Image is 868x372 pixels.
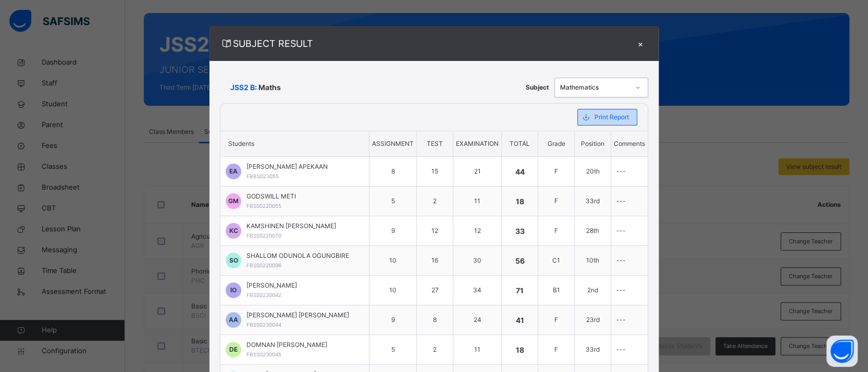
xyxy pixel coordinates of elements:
[502,131,538,157] th: TOTAL
[229,256,238,265] span: SO
[391,316,395,324] span: 9
[516,345,524,354] span: 18
[616,167,626,175] span: ---
[433,316,437,324] span: 8
[229,345,238,354] span: DE
[516,286,524,295] span: 71
[616,197,626,205] span: ---
[246,192,296,201] span: GODSWILL METI
[431,256,438,264] span: 16
[633,36,648,51] div: ×
[594,113,629,122] span: Print Report
[616,227,626,234] span: ---
[431,286,439,294] span: 27
[553,286,560,294] span: B1
[246,251,349,261] span: SHALLOM ODUNOLA OGUNGBIRE
[586,227,599,234] span: 28th
[246,173,279,179] span: FBBS023055
[515,167,525,176] span: 44
[611,131,648,157] th: Comments
[587,286,598,294] span: 2nd
[391,227,395,234] span: 9
[229,315,238,325] span: AA
[431,227,438,234] span: 12
[246,321,281,328] span: FBSS0230044
[552,256,560,264] span: C1
[228,196,239,206] span: GM
[474,227,481,234] span: 12
[246,292,281,298] span: FBSS0230042
[453,131,502,157] th: EXAMINATION
[586,316,600,324] span: 23rd
[554,316,558,324] span: F
[473,256,481,264] span: 30
[229,226,238,235] span: KC
[826,336,858,367] button: Open asap
[474,316,481,324] span: 24
[258,82,281,93] span: Maths
[538,131,575,157] th: Grade
[554,345,558,353] span: F
[560,83,629,92] div: Mathematics
[220,131,369,157] th: Students
[220,36,633,51] span: SUBJECT RESULT
[515,256,525,265] span: 56
[616,256,626,264] span: ---
[389,286,396,294] span: 10
[474,167,481,175] span: 21
[554,227,558,234] span: F
[391,167,395,175] span: 8
[246,162,328,171] span: [PERSON_NAME] APEKAAN
[433,345,437,353] span: 2
[246,340,327,350] span: DOMNAN [PERSON_NAME]
[586,167,600,175] span: 20th
[391,345,395,353] span: 5
[246,262,281,268] span: FBSS0220096
[433,197,437,205] span: 2
[575,131,611,157] th: Position
[515,227,525,235] span: 33
[474,345,480,353] span: 11
[369,131,417,157] th: ASSIGNMENT
[586,197,600,205] span: 33rd
[473,286,481,294] span: 34
[586,256,599,264] span: 10th
[229,167,238,176] span: EA
[526,83,549,92] span: Subject
[246,203,281,209] span: FBSS0220055
[431,167,438,175] span: 15
[516,316,524,325] span: 41
[616,345,626,353] span: ---
[246,221,336,231] span: KAMSHINEN [PERSON_NAME]
[246,351,281,357] span: FBSS0230045
[417,131,453,157] th: TEST
[554,197,558,205] span: F
[554,167,558,175] span: F
[391,197,395,205] span: 5
[586,345,600,353] span: 33rd
[246,232,281,239] span: FBSS0220070
[246,311,349,320] span: [PERSON_NAME] [PERSON_NAME]
[389,256,396,264] span: 10
[616,316,626,324] span: ---
[246,281,297,290] span: [PERSON_NAME]
[616,286,626,294] span: ---
[474,197,480,205] span: 11
[230,82,257,93] span: JSS2 B:
[516,197,524,206] span: 18
[230,286,237,295] span: IO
